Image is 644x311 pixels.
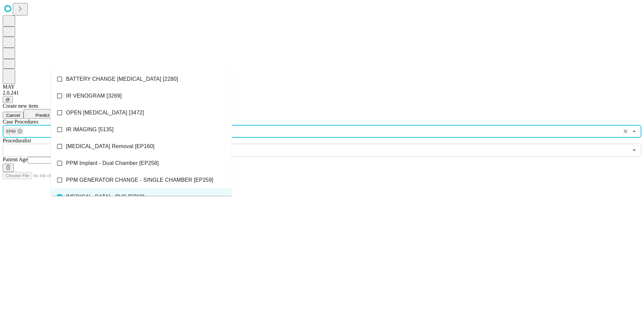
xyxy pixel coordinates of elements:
[66,142,155,150] span: [MEDICAL_DATA] Removal [EP160]
[66,159,159,167] span: PPM Implant - Dual Chamber [EP258]
[3,84,641,90] div: MAY
[66,92,122,100] span: IR VENOGRAM [3269]
[630,127,639,136] button: Close
[3,119,38,125] span: Scheduled Procedure
[66,193,144,201] span: [MEDICAL_DATA] - PVC [EP60]
[4,128,19,135] span: EP60
[4,127,24,135] div: EP60
[3,103,38,109] span: Create new item
[66,75,178,83] span: BATTERY CHANGE [MEDICAL_DATA] [2280]
[630,145,639,155] button: Open
[24,109,55,119] button: Predict
[3,138,31,143] span: Proceduralist
[3,96,13,103] button: @
[5,97,10,102] span: @
[35,113,49,118] span: Predict
[6,113,20,118] span: Cancel
[3,112,24,119] button: Cancel
[66,126,114,134] span: IR IMAGING [5135]
[66,109,144,117] span: OPEN [MEDICAL_DATA] [3472]
[66,176,213,184] span: PPM GENERATOR CHANGE - SINGLE CHAMBER [EP259]
[621,127,630,136] button: Clear
[3,157,28,162] span: Patient Age
[3,90,641,96] div: 2.0.241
